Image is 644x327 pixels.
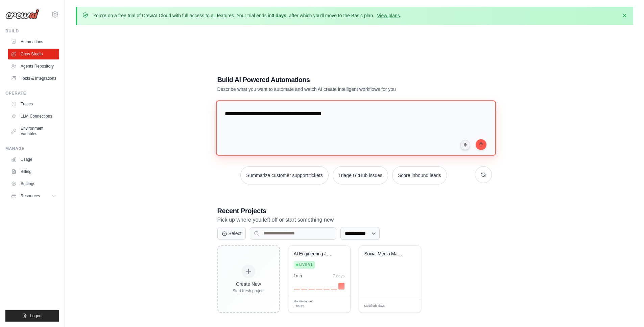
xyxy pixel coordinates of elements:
a: Crew Studio [8,49,59,59]
a: Environment Variables [8,123,59,139]
span: Modified 3 days [364,304,385,308]
strong: 3 days [271,13,286,18]
a: LLM Connections [8,111,59,122]
div: Day 4: 0 executions [316,289,322,290]
a: View plans [377,13,400,18]
p: Pick up where you left off or start something new [217,216,492,224]
div: Day 7: 1 executions [338,283,344,290]
div: Manage deployment [314,301,331,306]
button: Resources [8,191,59,201]
button: Click to speak your automation idea [460,140,470,150]
span: Live v1 [300,262,312,268]
a: Automations [8,36,59,47]
div: Social Media Management Automation [364,251,405,257]
a: Agents Repository [8,61,59,72]
button: Summarize customer support tickets [240,166,328,184]
div: Manage [5,146,59,151]
span: Manage [314,301,327,306]
div: Day 3: 0 executions [309,289,315,290]
h1: Build AI Powered Automations [217,75,445,84]
button: Logout [5,310,59,322]
h3: Recent Projects [217,206,492,216]
button: Score inbound leads [392,166,447,184]
span: Edit [405,303,410,308]
div: Create New [233,281,265,287]
button: Triage GitHub issues [333,166,388,184]
button: Select [217,227,246,240]
div: Day 5: 0 executions [324,289,330,290]
div: Start fresh project [233,288,265,294]
a: Usage [8,154,59,165]
div: 7 days [333,273,344,279]
a: Billing [8,166,59,177]
img: Logo [5,9,39,19]
span: Logout [30,313,43,319]
button: Get new suggestions [475,166,492,183]
div: 1 run [294,273,302,279]
div: Day 6: 0 executions [331,289,337,290]
a: Settings [8,178,59,189]
div: Activity over last 7 days [294,281,345,290]
a: Traces [8,99,59,109]
div: AI Engineering Job Market Analysis - Australia [294,251,335,257]
div: Build [5,28,59,34]
span: Edit [334,301,340,306]
p: Describe what you want to automate and watch AI create intelligent workflows for you [217,86,445,93]
div: Day 1: 0 executions [294,289,300,290]
span: Resources [21,193,40,199]
p: You're on a free trial of CrewAI Cloud with full access to all features. Your trial ends in , aft... [93,12,401,19]
a: Tools & Integrations [8,73,59,84]
div: Day 2: 0 executions [301,289,307,290]
div: Operate [5,91,59,96]
span: Modified about 6 hours [294,299,315,308]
